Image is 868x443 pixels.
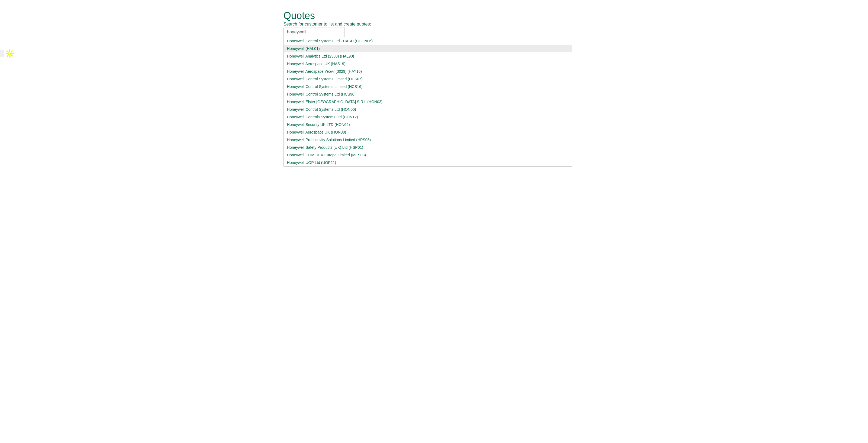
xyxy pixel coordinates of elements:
[287,76,569,82] div: Honeywell Control Systems Limited (HCS07)
[287,137,569,143] div: Honeywell Productivity Solutions Limited (HPS06)
[287,160,569,165] div: Honeywell UOP Ltd (UOP21)
[287,84,569,89] div: Honeywell Control Systems Limited (HCS16)
[287,122,569,127] div: Honeywell Security UK LTD (HON62)
[287,152,569,158] div: Honeywell COM DEV Europe Limited (MES03)
[287,38,569,44] div: Honeywell Control Systems Ltd - CASH (CHON06)
[4,48,15,59] img: Apollo
[287,91,569,97] div: Honeywell Control Systems Ltd (HCS96)
[287,46,569,51] div: Honeywell (HAL01)
[287,69,569,74] div: Honeywell Aerospace Yeovil (3029) (HAY16)
[287,61,569,67] div: Honeywell Aerospace UK (HAS19)
[283,22,371,26] span: Search for customer to list and create quotes:
[287,129,569,135] div: Honeywell Aerospace UK (HON88)
[287,107,569,112] div: Honeywell Control Systems Ltd (HON06)
[287,99,569,105] div: Honeywell Elster [GEOGRAPHIC_DATA] S.R.L (HON03)
[287,114,569,120] div: Honeywell Controls Systems Ltd (HON12)
[287,145,569,150] div: Honeywell Safety Products (UK) Ltd (HSP01)
[283,10,572,21] h1: Quotes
